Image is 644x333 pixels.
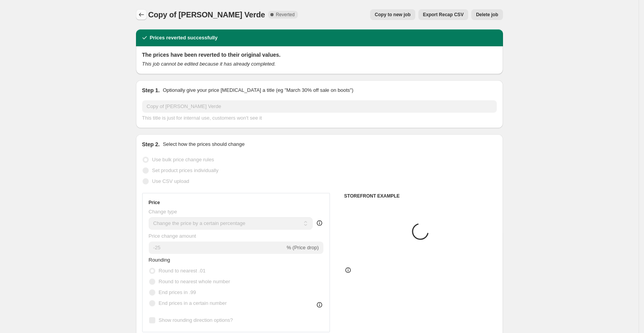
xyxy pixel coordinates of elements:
[159,289,196,295] span: End prices in .99
[142,86,160,94] h2: Step 1.
[149,257,170,263] span: Rounding
[276,12,295,18] span: Reverted
[142,115,262,121] span: This title is just for internal use, customers won't see it
[149,209,177,215] span: Change type
[142,140,160,148] h2: Step 2.
[149,233,196,239] span: Price change amount
[316,219,323,227] div: help
[159,268,206,274] span: Round to nearest .01
[471,9,503,20] button: Delete job
[142,51,497,59] h2: The prices have been reverted to their original values.
[375,12,411,18] span: Copy to new job
[150,34,218,42] h2: Prices reverted successfully
[287,245,319,250] span: % (Price drop)
[163,140,245,148] p: Select how the prices should change
[418,9,468,20] button: Export Recap CSV
[159,317,233,323] span: Show rounding direction options?
[476,12,498,18] span: Delete job
[370,9,415,20] button: Copy to new job
[142,100,497,113] input: 30% off holiday sale
[163,86,353,94] p: Optionally give your price [MEDICAL_DATA] a title (eg "March 30% off sale on boots")
[159,279,230,284] span: Round to nearest whole number
[142,61,276,67] i: This job cannot be edited because it has already completed.
[152,178,189,184] span: Use CSV upload
[159,300,227,306] span: End prices in a certain number
[149,199,160,206] h3: Price
[152,167,219,173] span: Set product prices individually
[148,10,265,19] span: Copy of [PERSON_NAME] Verde
[423,12,464,18] span: Export Recap CSV
[136,9,147,20] button: Price change jobs
[344,193,497,199] h6: STOREFRONT EXAMPLE
[152,157,214,162] span: Use bulk price change rules
[149,242,285,254] input: -15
